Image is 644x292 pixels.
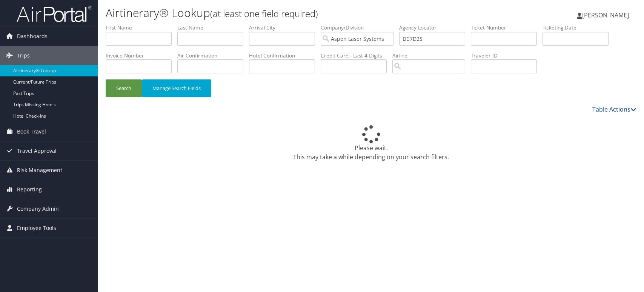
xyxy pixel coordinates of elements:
[471,24,543,31] label: Ticket Number
[106,125,636,162] div: Please wait. This may take a while depending on your search filters.
[543,24,614,31] label: Ticketing Date
[17,219,56,238] span: Employee Tools
[577,4,636,26] a: [PERSON_NAME]
[582,11,629,19] span: [PERSON_NAME]
[399,24,471,31] label: Agency Locator
[249,52,321,59] label: Hotel Confirmation
[142,79,211,97] button: Manage Search Fields
[17,5,92,23] img: airportal-logo.png
[210,7,318,20] small: (at least one field required)
[106,79,142,97] button: Search
[106,52,177,59] label: Invoice Number
[17,199,59,218] span: Company Admin
[17,180,42,199] span: Reporting
[392,52,471,59] label: Airline
[17,141,57,160] span: Travel Approval
[592,105,636,113] a: Table Actions
[471,52,543,59] label: Traveler ID
[17,46,30,65] span: Trips
[321,24,399,31] label: Company/Division
[17,27,48,46] span: Dashboards
[249,24,321,31] label: Arrival City
[177,52,249,59] label: Air Confirmation
[177,24,249,31] label: Last Name
[106,5,460,21] h1: Airtinerary® Lookup
[321,52,392,59] label: Credit Card - Last 4 Digits
[17,161,62,180] span: Risk Management
[17,122,46,141] span: Book Travel
[106,24,177,31] label: First Name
